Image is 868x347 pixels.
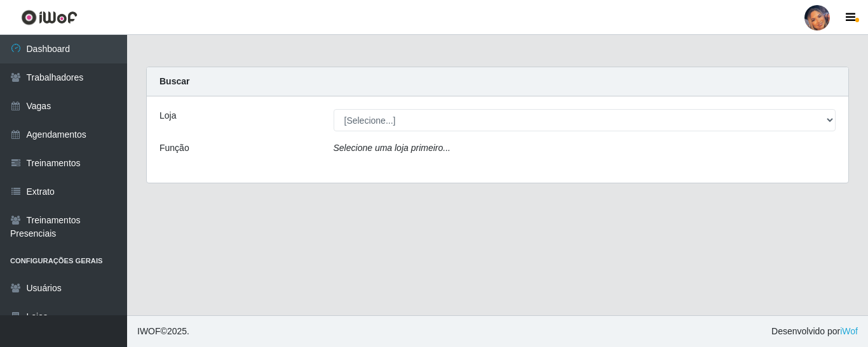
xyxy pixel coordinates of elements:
span: IWOF [137,326,161,336]
span: © 2025 . [137,325,189,338]
label: Loja [159,109,176,122]
i: Selecione uma loja primeiro... [334,143,451,153]
label: Função [159,141,189,155]
strong: Buscar [159,76,189,86]
span: Desenvolvido por [771,325,858,338]
img: CoreUI Logo [21,10,78,25]
a: iWof [840,326,858,336]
